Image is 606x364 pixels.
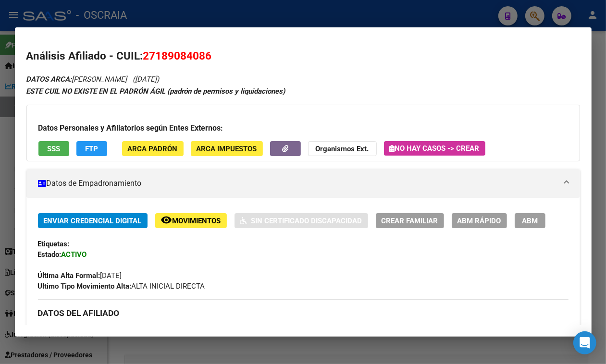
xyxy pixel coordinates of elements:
mat-expansion-panel-header: Datos de Empadronamiento [26,169,580,198]
span: 27189084086 [143,49,212,62]
span: [PERSON_NAME] [26,75,127,84]
div: Open Intercom Messenger [573,331,596,354]
span: ARCA Impuestos [197,145,257,153]
button: Movimientos [155,213,227,228]
button: ARCA Padrón [122,141,184,156]
button: Enviar Credencial Digital [38,213,148,228]
span: FTP [85,145,98,153]
span: SSS [47,145,60,153]
strong: ESTE CUIL NO EXISTE EN EL PADRÓN ÁGIL (padrón de permisos y liquidaciones) [26,87,285,96]
span: [DATE] [38,271,122,280]
h3: Datos Personales y Afiliatorios según Entes Externos: [38,122,568,134]
strong: ACTIVO [62,250,87,259]
button: SSS [38,141,69,156]
h2: Análisis Afiliado - CUIL: [26,48,580,64]
mat-panel-title: Datos de Empadronamiento [38,178,557,189]
span: ABM Rápido [458,217,501,225]
strong: Organismos Ext. [316,145,369,153]
span: Crear Familiar [382,217,438,225]
strong: DATOS ARCA: [26,75,72,84]
span: ALTA INICIAL DIRECTA [38,282,205,291]
button: FTP [76,141,107,156]
mat-icon: remove_red_eye [161,214,173,226]
h3: DATOS DEL AFILIADO [38,308,569,318]
strong: Etiquetas: [38,240,70,248]
span: Sin Certificado Discapacidad [251,217,362,225]
button: ABM Rápido [452,213,507,228]
button: Organismos Ext. [308,141,377,156]
button: ARCA Impuestos [191,141,263,156]
strong: Última Alta Formal: [38,271,100,280]
span: ABM [522,217,538,225]
button: Crear Familiar [376,213,444,228]
span: ([DATE]) [133,75,160,84]
button: ABM [515,213,545,228]
strong: Ultimo Tipo Movimiento Alta: [38,282,132,291]
strong: Estado: [38,250,62,259]
span: ARCA Padrón [128,145,178,153]
button: Sin Certificado Discapacidad [235,213,368,228]
span: Enviar Credencial Digital [44,217,142,225]
span: No hay casos -> Crear [390,144,480,153]
button: No hay casos -> Crear [384,141,485,156]
span: Movimientos [173,217,221,225]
